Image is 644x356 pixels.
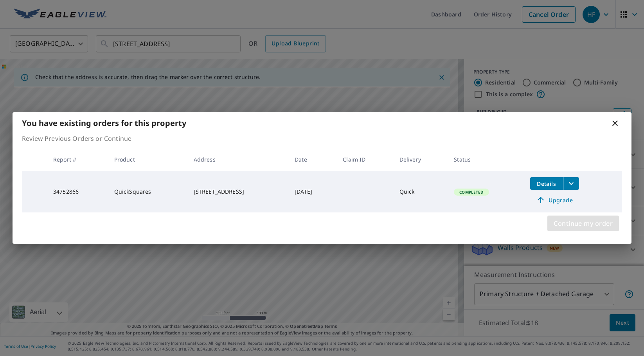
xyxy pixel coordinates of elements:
th: Status [448,148,523,171]
div: [STREET_ADDRESS] [194,188,282,196]
span: Upgrade [535,195,574,205]
td: [DATE] [288,171,336,212]
th: Claim ID [336,148,393,171]
span: Completed [455,189,488,195]
span: Details [535,180,558,187]
a: Upgrade [530,194,579,206]
th: Product [108,148,187,171]
td: Quick [393,171,448,212]
span: Continue my order [554,218,613,229]
button: filesDropdownBtn-34752866 [563,177,579,190]
td: QuickSquares [108,171,187,212]
th: Address [187,148,288,171]
th: Date [288,148,336,171]
p: Review Previous Orders or Continue [22,134,622,143]
td: 34752866 [47,171,108,212]
button: detailsBtn-34752866 [530,177,563,190]
th: Delivery [393,148,448,171]
button: Continue my order [547,216,619,231]
th: Report # [47,148,108,171]
b: You have existing orders for this property [22,118,186,128]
